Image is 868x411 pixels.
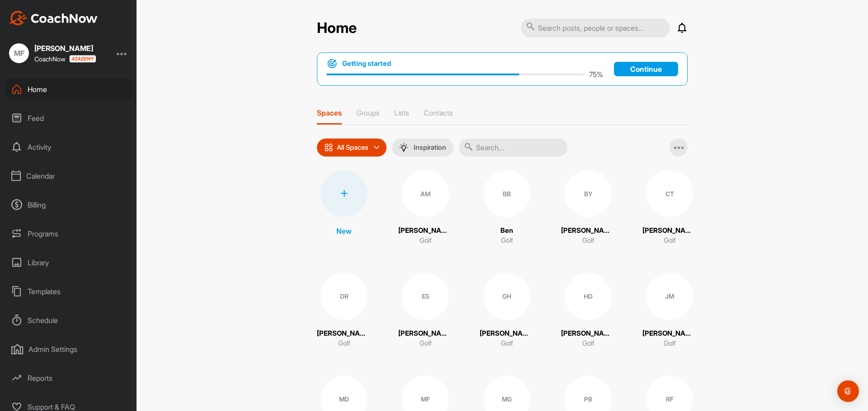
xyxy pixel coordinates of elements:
[5,309,132,332] div: Schedule
[420,236,432,246] p: Golf
[5,338,132,360] div: Admin Settings
[561,273,615,349] a: HD[PERSON_NAME]Golf
[317,273,371,349] a: DR[PERSON_NAME]Golf
[561,170,615,246] a: BY[PERSON_NAME]Golf
[565,170,612,217] div: BY
[402,273,449,320] div: ES
[565,273,612,320] div: HD
[480,170,534,246] a: BBBenGolf
[317,108,342,117] p: Spaces
[5,78,132,101] div: Home
[5,222,132,245] div: Programs
[9,11,98,25] img: CoachNow
[317,328,371,339] p: [PERSON_NAME]
[398,273,453,349] a: ES[PERSON_NAME]Golf
[642,170,697,246] a: CT[PERSON_NAME]Golf
[398,328,453,339] p: [PERSON_NAME]
[424,108,453,117] p: Contacts
[480,273,534,349] a: GH[PERSON_NAME]Golf
[646,170,693,217] div: CT
[837,380,859,402] div: Open Intercom Messenger
[402,170,449,217] div: AM
[483,170,530,217] div: BB
[521,18,670,37] input: Search posts, people or spaces...
[5,280,132,303] div: Templates
[642,328,697,339] p: [PERSON_NAME]
[338,338,350,349] p: Golf
[398,170,453,246] a: AM[PERSON_NAME]Golf
[646,273,693,320] div: JM
[420,338,432,349] p: Golf
[394,108,409,117] p: Lists
[356,108,380,117] p: Groups
[5,251,132,274] div: Library
[642,226,697,236] p: [PERSON_NAME]
[561,328,615,339] p: [PERSON_NAME]
[582,338,594,349] p: Golf
[399,143,408,152] img: menuIcon
[483,273,530,320] div: GH
[317,19,357,37] h2: Home
[398,226,453,236] p: [PERSON_NAME]
[5,165,132,187] div: Calendar
[501,338,513,349] p: Golf
[321,273,368,320] div: DR
[337,144,368,151] p: All Spaces
[664,338,676,349] p: Golf
[459,139,567,157] input: Search...
[589,69,603,80] p: 75 %
[614,62,678,76] a: Continue
[414,144,446,151] p: Inspiration
[500,226,513,236] p: Ben
[582,236,594,246] p: Golf
[480,328,534,339] p: [PERSON_NAME]
[5,194,132,216] div: Billing
[69,55,96,63] img: CoachNow acadmey
[5,107,132,129] div: Feed
[34,45,96,52] div: [PERSON_NAME]
[501,236,513,246] p: Golf
[324,143,333,152] img: icon
[336,226,352,236] p: New
[642,273,697,349] a: JM[PERSON_NAME]Golf
[34,55,96,63] div: CoachNow
[561,226,615,236] p: [PERSON_NAME]
[5,367,132,389] div: Reports
[5,136,132,158] div: Activity
[326,58,338,69] img: bullseye
[664,236,676,246] p: Golf
[342,59,391,69] h1: Getting started
[9,43,29,63] div: MF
